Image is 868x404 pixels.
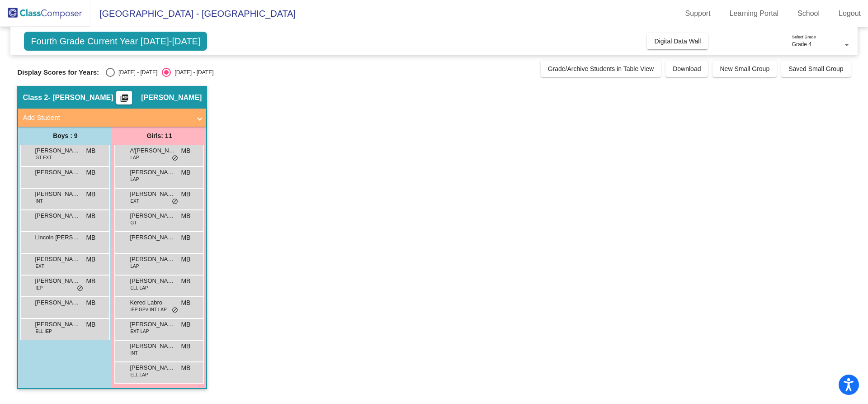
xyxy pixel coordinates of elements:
span: MB [86,190,95,199]
button: Grade/Archive Students in Table View [541,61,661,77]
span: Class 2 [23,93,48,102]
span: MB [181,190,190,199]
span: A'[PERSON_NAME] [130,146,175,155]
span: IEP GPV INT LAP [130,306,166,313]
span: [PERSON_NAME] [130,190,175,199]
span: INT [35,198,42,204]
mat-icon: picture_as_pdf [119,94,130,106]
span: [PERSON_NAME] [130,320,175,329]
span: MB [181,146,190,156]
span: MB [86,276,95,286]
span: [PERSON_NAME] [130,233,175,242]
span: do_not_disturb_alt [172,155,178,162]
span: MB [86,320,95,329]
button: New Small Group [712,61,777,77]
div: Boys : 9 [18,127,112,145]
span: Lincoln [PERSON_NAME] [35,233,80,242]
span: MB [86,211,95,221]
span: GT [130,219,137,226]
a: Support [678,6,718,21]
span: [PERSON_NAME] [35,211,80,220]
span: EXT LAP [130,328,149,335]
span: Digital Data Wall [654,38,701,45]
span: ELL IEP [35,328,52,335]
span: [PERSON_NAME] [35,190,80,199]
span: Display Scores for Years: [17,68,99,76]
span: - [PERSON_NAME] [48,93,113,102]
span: MB [86,146,95,156]
span: MB [181,320,190,329]
span: [PERSON_NAME] [35,146,80,155]
span: Saved Small Group [788,65,843,72]
span: Grade/Archive Students in Table View [548,65,654,72]
span: Fourth Grade Current Year [DATE]-[DATE] [24,32,207,51]
button: Print Students Details [116,91,132,105]
span: [PERSON_NAME] [130,168,175,177]
mat-panel-title: Add Student [23,113,191,123]
a: School [790,6,827,21]
span: MB [181,342,190,351]
mat-radio-group: Select an option [106,68,213,77]
span: [PERSON_NAME] [35,320,80,329]
mat-expansion-panel-header: Add Student [18,109,206,127]
span: INT [130,350,137,356]
span: MB [86,255,95,264]
span: do_not_disturb_alt [172,198,178,205]
span: MB [181,363,190,373]
span: [PERSON_NAME] [130,255,175,264]
span: GT EXT [35,154,52,161]
span: [PERSON_NAME] [130,276,175,285]
span: EXT [35,263,44,270]
span: do_not_disturb_alt [77,285,83,292]
span: MB [86,298,95,308]
span: MB [181,168,190,177]
div: Girls: 11 [112,127,206,145]
span: MB [181,211,190,221]
span: LAP [130,263,139,270]
span: [PERSON_NAME] [130,363,175,372]
span: Download [673,65,701,72]
button: Download [665,61,708,77]
span: LAP [130,154,139,161]
a: Logout [831,6,868,21]
button: Digital Data Wall [647,33,708,49]
span: Grade 4 [792,41,811,48]
span: MB [181,298,190,308]
span: MB [181,276,190,286]
span: Kered Labro [130,298,175,307]
div: [DATE] - [DATE] [171,68,213,76]
div: [DATE] - [DATE] [115,68,157,76]
span: IEP [35,285,42,291]
span: [PERSON_NAME] [35,168,80,177]
span: do_not_disturb_alt [172,307,178,314]
span: MB [181,255,190,264]
span: [PERSON_NAME] [141,93,202,102]
span: [PERSON_NAME] [35,298,80,307]
span: New Small Group [720,65,769,72]
span: [PERSON_NAME] [130,211,175,220]
span: [PERSON_NAME] [35,276,80,285]
a: Learning Portal [722,6,786,21]
span: EXT [130,198,139,204]
span: [GEOGRAPHIC_DATA] - [GEOGRAPHIC_DATA] [90,6,296,21]
button: Saved Small Group [781,61,850,77]
span: [PERSON_NAME] [35,255,80,264]
span: [PERSON_NAME] [PERSON_NAME] [130,342,175,351]
span: ELL LAP [130,285,148,291]
span: LAP [130,176,139,183]
span: MB [86,168,95,177]
span: ELL LAP [130,371,148,378]
span: MB [181,233,190,242]
span: MB [86,233,95,242]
